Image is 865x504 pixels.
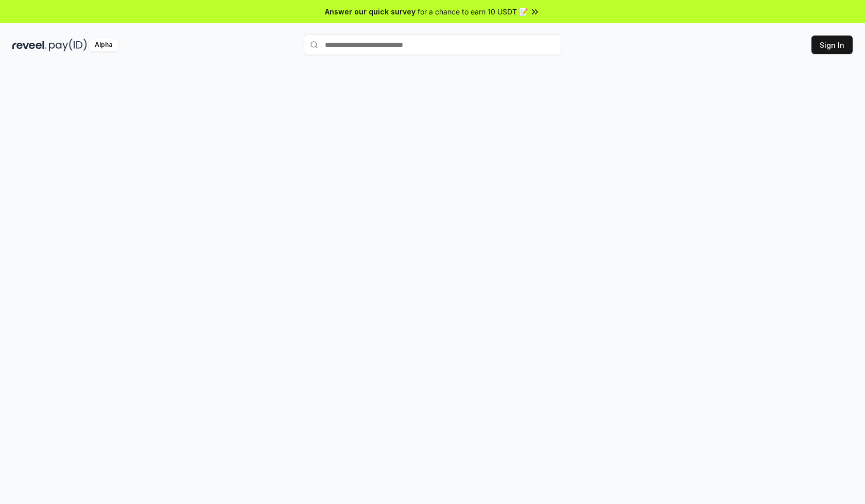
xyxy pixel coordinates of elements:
[49,39,87,51] img: pay_id
[325,6,416,17] span: Answer our quick survey
[418,6,528,17] span: for a chance to earn 10 USDT 📝
[89,39,118,51] div: Alpha
[811,36,853,54] button: Sign In
[12,39,47,51] img: reveel_dark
